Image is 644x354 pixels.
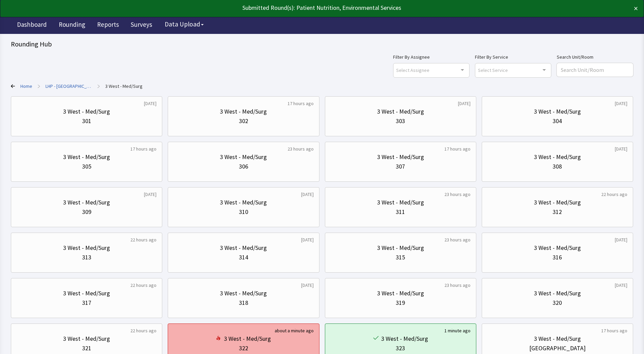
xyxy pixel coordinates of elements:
div: 319 [396,298,405,308]
div: [DATE] [144,100,157,107]
div: 307 [396,162,405,171]
div: [GEOGRAPHIC_DATA] [529,343,586,353]
a: Surveys [126,17,157,34]
a: Reports [92,17,124,34]
span: Select Assignee [396,66,429,74]
div: 303 [396,116,405,126]
div: 3 West - Med/Surg [63,152,110,162]
div: [DATE] [615,100,627,107]
div: 317 [82,298,91,308]
label: Search Unit/Room [557,53,633,61]
div: 309 [82,207,91,217]
div: 3 West - Med/Surg [534,152,581,162]
div: 315 [396,253,405,262]
a: Rounding [54,17,90,34]
div: 17 hours ago [601,327,627,334]
div: 313 [82,253,91,262]
div: 3 West - Med/Surg [220,243,267,253]
div: 3 West - Med/Surg [377,152,424,162]
input: Search Unit/Room [557,63,633,77]
div: 314 [239,253,248,262]
div: 305 [82,162,91,171]
div: 22 hours ago [130,236,157,243]
div: 22 hours ago [130,327,157,334]
div: [DATE] [301,282,314,289]
div: [DATE] [301,236,314,243]
div: 23 hours ago [444,282,471,289]
div: 323 [396,343,405,353]
a: Home [20,83,32,90]
label: Filter By Assignee [393,53,470,61]
div: 3 West - Med/Surg [220,198,267,207]
label: Filter By Service [475,53,551,61]
div: 3 West - Med/Surg [224,334,271,343]
div: 304 [553,116,562,126]
div: 17 hours ago [130,145,157,152]
div: [DATE] [615,145,627,152]
div: Rounding Hub [11,39,633,49]
div: 311 [396,207,405,217]
div: 318 [239,298,248,308]
div: [DATE] [615,282,627,289]
a: 3 West - Med/Surg [105,83,143,90]
div: 3 West - Med/Surg [63,334,110,343]
a: Dashboard [12,17,52,34]
span: > [38,79,40,93]
div: 3 West - Med/Surg [220,289,267,298]
button: Data Upload [161,18,208,31]
div: 322 [239,343,248,353]
div: 3 West - Med/Surg [534,107,581,116]
div: 3 West - Med/Surg [381,334,428,343]
div: 3 West - Med/Surg [63,243,110,253]
div: 22 hours ago [130,282,157,289]
div: 302 [239,116,248,126]
div: 3 West - Med/Surg [534,243,581,253]
div: 3 West - Med/Surg [534,289,581,298]
span: Select Service [478,66,508,74]
div: 310 [239,207,248,217]
div: [DATE] [615,236,627,243]
span: > [97,79,100,93]
div: 3 West - Med/Surg [377,198,424,207]
div: 321 [82,343,91,353]
div: 1 minute ago [444,327,471,334]
div: 3 West - Med/Surg [63,107,110,116]
div: 316 [553,253,562,262]
div: 320 [553,298,562,308]
div: about a minute ago [275,327,314,334]
a: LHP - Pascack Valley [45,83,92,90]
button: × [634,3,638,14]
div: 3 West - Med/Surg [377,289,424,298]
div: 301 [82,116,91,126]
div: 17 hours ago [444,145,471,152]
div: 3 West - Med/Surg [220,152,267,162]
div: 22 hours ago [601,191,627,198]
div: [DATE] [301,191,314,198]
div: 23 hours ago [288,145,314,152]
div: 3 West - Med/Surg [63,289,110,298]
div: [DATE] [144,191,157,198]
div: 3 West - Med/Surg [220,107,267,116]
div: 306 [239,162,248,171]
div: 312 [553,207,562,217]
div: 3 West - Med/Surg [377,243,424,253]
div: 308 [553,162,562,171]
div: 3 West - Med/Surg [63,198,110,207]
div: Submitted Round(s): Patient Nutrition, Environmental Services [6,3,575,13]
div: 17 hours ago [288,100,314,107]
div: 23 hours ago [444,191,471,198]
div: 3 West - Med/Surg [534,334,581,343]
div: 3 West - Med/Surg [534,198,581,207]
div: 3 West - Med/Surg [377,107,424,116]
div: 23 hours ago [444,236,471,243]
div: [DATE] [458,100,471,107]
